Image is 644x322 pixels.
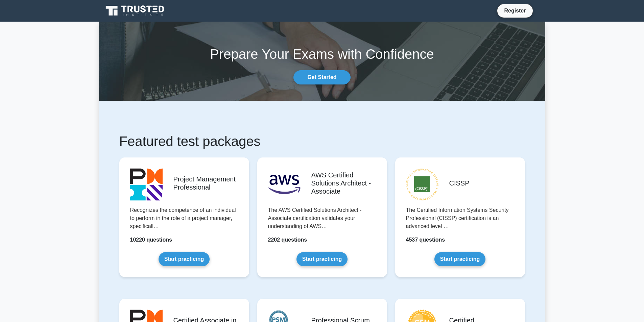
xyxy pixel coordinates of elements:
[296,252,348,266] a: Start practicing
[99,46,545,62] h1: Prepare Your Exams with Confidence
[500,6,530,15] a: Register
[159,252,210,266] a: Start practicing
[293,70,350,84] a: Get Started
[434,252,485,266] a: Start practicing
[119,133,525,149] h1: Featured test packages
